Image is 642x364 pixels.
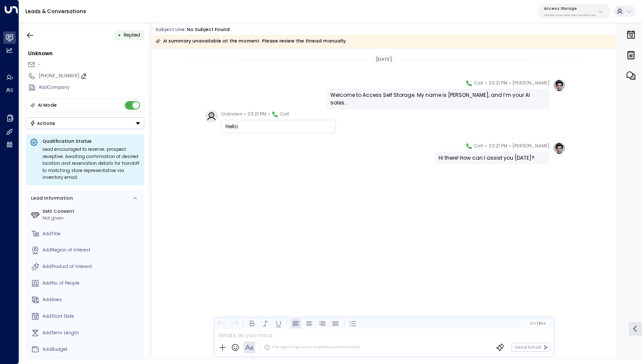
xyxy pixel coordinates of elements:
[42,231,142,237] div: AddTitle
[42,247,142,254] div: AddRegion of Interest
[42,346,142,353] div: AddBudget
[264,344,360,350] div: The agent signature is added automatically
[25,8,86,15] a: Leads & Conversations
[216,318,226,328] button: Undo
[544,14,596,17] p: 17248963-7bae-4f68-a6e0-04e589c1c15e
[28,50,144,57] div: Unknown
[248,110,266,119] span: 03:21 PM
[489,142,507,150] span: 03:21 PM
[474,142,483,150] span: Call
[530,321,546,325] span: Cc Bcc
[29,195,73,202] div: Lead Information
[155,37,347,45] div: AI summary unavailable at the moment. Please review the thread manually.
[527,320,549,326] button: Cc|Bcc
[229,318,239,328] button: Redo
[39,84,144,91] div: AddCompany
[489,79,507,87] span: 03:21 PM
[544,6,596,11] p: Access Storage
[280,110,289,119] span: Call
[512,142,549,150] span: [PERSON_NAME]
[509,142,511,150] span: •
[38,101,57,110] div: AI Mode
[42,263,142,270] div: AddProduct of Interest
[26,117,144,129] div: Button group with a nested menu
[553,142,566,155] img: profile-logo.png
[244,110,246,119] span: •
[42,138,141,144] p: Qualification Status
[509,79,511,87] span: •
[373,55,395,64] div: [DATE]
[155,26,186,33] span: Subject Line:
[538,4,611,19] button: Access Storage17248963-7bae-4f68-a6e0-04e589c1c15e
[118,29,121,41] div: •
[221,110,242,119] span: Unknown
[39,73,144,79] div: [PHONE_NUMBER]
[536,321,538,325] span: |
[42,215,142,222] div: Not given
[42,146,141,181] div: Lead encouraged to reserve; prospect receptive. Awaiting confirmation of desired location and res...
[268,110,270,119] span: •
[42,313,142,320] div: AddStart Date
[42,280,142,287] div: AddNo. of People
[439,154,546,162] div: Hi there! How can I assist you [DATE]?
[474,79,483,87] span: Call
[330,91,546,107] div: Welcome to Access Self Storage. My name is [PERSON_NAME], and I’m your AI sales...
[187,26,230,33] div: No subject found
[42,296,142,303] div: AddArea
[42,208,142,215] label: SMS Consent
[42,330,142,336] div: AddTerm Length
[26,117,144,129] button: Actions
[225,123,332,130] div: Hello.
[485,142,487,150] span: •
[124,32,140,38] span: Replied
[485,79,487,87] span: •
[38,62,41,68] span: -
[553,79,566,92] img: profile-logo.png
[512,79,549,87] span: [PERSON_NAME]
[30,120,56,126] div: Actions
